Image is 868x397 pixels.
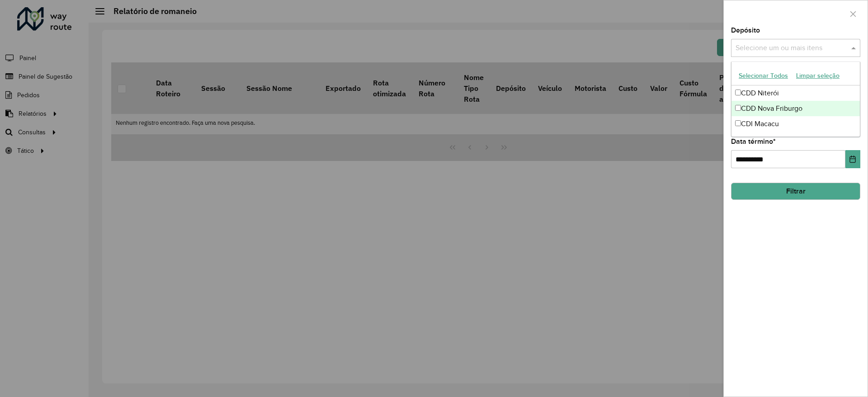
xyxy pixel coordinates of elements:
label: Depósito [731,25,760,36]
ng-dropdown-panel: Options list [731,61,860,137]
div: CDD Nova Friburgo [731,101,860,116]
button: Choose Date [845,150,860,168]
button: Selecionar Todos [735,69,792,83]
button: Limpar seleção [792,69,844,83]
div: CDD Niterói [731,85,860,101]
button: Filtrar [731,183,860,200]
div: CDI Macacu [731,116,860,132]
label: Data término [731,136,776,147]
